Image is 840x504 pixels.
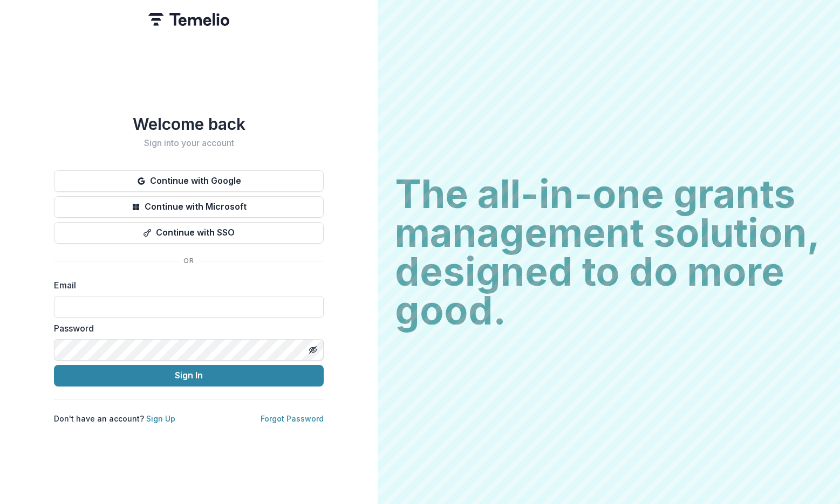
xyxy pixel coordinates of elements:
[54,196,324,218] button: Continue with Microsoft
[54,222,324,244] button: Continue with SSO
[54,114,324,134] h1: Welcome back
[261,414,324,423] a: Forgot Password
[148,13,229,26] img: Temelio
[54,170,324,192] button: Continue with Google
[54,279,317,292] label: Email
[54,322,317,335] label: Password
[54,413,175,424] p: Don't have an account?
[146,414,175,423] a: Sign Up
[54,138,324,148] h2: Sign into your account
[54,365,324,386] button: Sign In
[304,341,322,358] button: Toggle password visibility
